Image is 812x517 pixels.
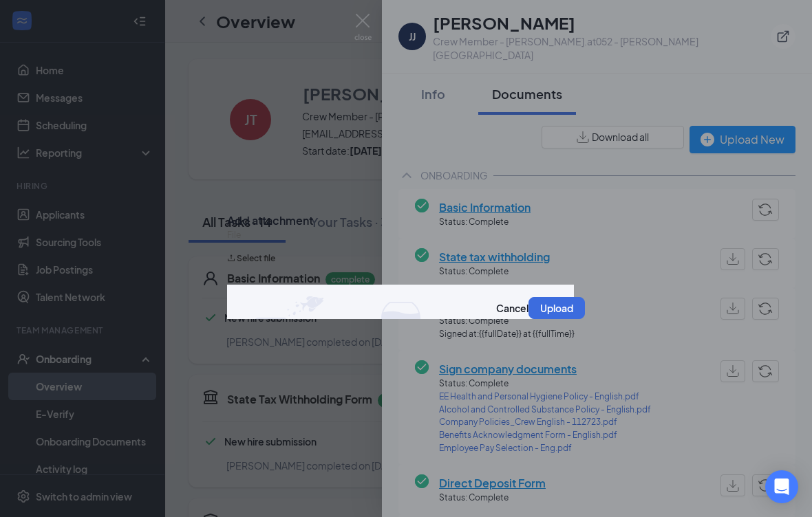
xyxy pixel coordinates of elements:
span: upload [227,254,235,262]
button: upload Select file [227,247,275,269]
h3: Add attachment [227,213,313,228]
div: Open Intercom Messenger [765,470,798,503]
button: Cancel [496,300,528,316]
label: File [227,230,241,240]
button: Upload [528,297,585,319]
span: upload Select file [227,253,275,263]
